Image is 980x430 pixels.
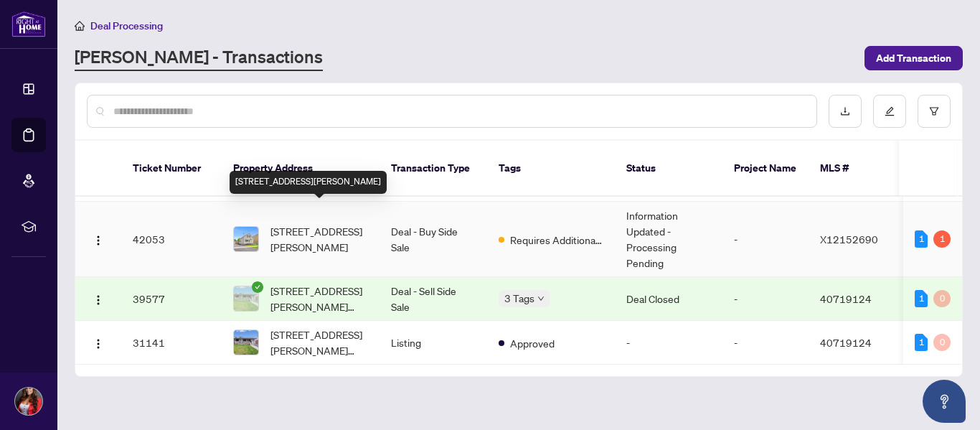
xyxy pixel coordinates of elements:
img: thumbnail-img [234,227,258,251]
button: edit [873,95,906,128]
img: logo [11,11,46,37]
span: check-circle [252,281,263,293]
div: 1 [915,230,928,248]
td: - [722,277,809,321]
td: Listing [380,321,487,365]
img: thumbnail-img [234,330,258,355]
td: - [722,321,809,365]
span: 3 Tags [504,290,534,307]
span: 40719124 [820,336,872,349]
span: Approved [510,335,555,351]
th: MLS # [809,141,895,197]
img: Logo [93,235,104,246]
button: Logo [87,228,110,251]
td: - [615,321,722,365]
span: edit [885,106,895,116]
span: [STREET_ADDRESS][PERSON_NAME] [270,223,368,255]
a: [PERSON_NAME] - Transactions [75,45,323,71]
span: Deal Processing [90,19,163,32]
button: Logo [87,287,110,310]
th: Transaction Type [380,141,487,197]
th: Status [615,141,722,197]
span: X12152690 [820,233,878,246]
td: Deal Closed [615,277,722,321]
th: Project Name [722,141,809,197]
button: download [829,95,862,128]
img: Logo [93,294,104,306]
td: 31141 [121,321,222,365]
img: Profile Icon [15,388,42,415]
td: Information Updated - Processing Pending [615,202,722,277]
button: Open asap [923,380,966,423]
button: Add Transaction [864,46,963,70]
div: 1 [915,334,928,351]
img: Logo [93,338,104,350]
th: Property Address [222,141,380,197]
span: Add Transaction [876,47,951,70]
span: down [537,295,545,302]
div: 1 [933,230,951,248]
div: 0 [933,290,951,307]
td: - [722,202,809,277]
span: 40719124 [820,292,872,305]
span: [STREET_ADDRESS][PERSON_NAME][PERSON_NAME] [270,283,368,314]
button: filter [918,95,951,128]
td: Deal - Buy Side Sale [380,202,487,277]
th: Tags [487,141,615,197]
td: Deal - Sell Side Sale [380,277,487,321]
span: download [840,106,850,116]
span: home [75,21,85,31]
td: 42053 [121,202,222,277]
span: filter [929,106,939,116]
td: 39577 [121,277,222,321]
div: 1 [915,290,928,307]
img: thumbnail-img [234,286,258,311]
div: 0 [933,334,951,351]
div: [STREET_ADDRESS][PERSON_NAME] [230,171,387,194]
span: [STREET_ADDRESS][PERSON_NAME][PERSON_NAME] [270,327,368,358]
span: Requires Additional Docs [510,232,603,248]
th: Ticket Number [121,141,222,197]
button: Logo [87,331,110,354]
